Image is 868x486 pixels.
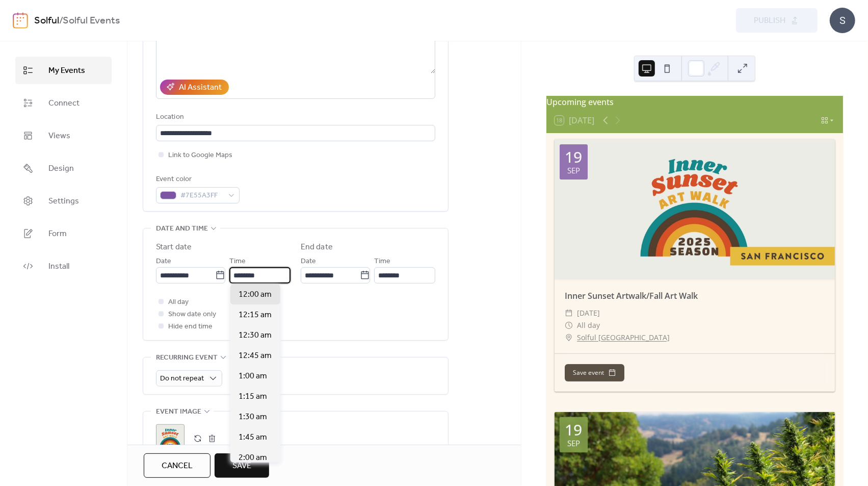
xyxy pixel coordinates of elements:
a: My Events [15,57,112,84]
a: Install [15,252,112,280]
div: ; [156,424,185,453]
div: ​ [565,307,573,319]
span: Date [156,255,171,268]
span: 1:30 am [239,411,267,423]
a: Design [15,155,112,182]
span: Link to Google Maps [168,149,232,162]
a: Solful [34,11,59,31]
span: Connect [48,97,80,110]
span: All day [577,319,600,331]
span: #7E55A3FF [180,190,223,202]
div: ​ [565,319,573,331]
span: Save [232,460,251,472]
div: Event color [156,173,238,186]
img: logo [13,12,28,29]
b: / [59,11,63,31]
span: [DATE] [577,307,600,319]
a: Connect [15,89,112,117]
button: Save [215,453,269,478]
a: Solful [GEOGRAPHIC_DATA] [577,331,670,344]
span: Settings [48,195,79,208]
span: Views [48,130,70,142]
span: 12:00 am [239,289,272,301]
span: Time [374,255,390,268]
span: Hide end time [168,321,213,333]
span: Date [301,255,316,268]
div: End date [301,241,333,253]
div: 19 [565,149,582,165]
span: Event image [156,406,201,418]
div: Inner Sunset Artwalk/Fall Art Walk [555,290,835,302]
div: ​ [565,331,573,344]
div: 19 [565,422,582,438]
span: Show date only [168,309,216,321]
span: Date and time [156,223,208,235]
button: AI Assistant [160,80,229,95]
div: Sep [567,167,580,174]
span: Do not repeat [160,372,204,386]
span: Install [48,261,69,273]
span: All day [168,296,189,309]
span: 1:00 am [239,370,267,382]
span: 1:15 am [239,391,267,403]
b: Solful Events [63,11,120,31]
a: Settings [15,187,112,215]
div: Upcoming events [546,96,843,108]
span: Form [48,228,67,240]
span: Time [229,255,246,268]
a: Views [15,122,112,149]
div: Sep [567,440,580,447]
span: Design [48,163,74,175]
button: Save event [565,364,624,381]
span: My Events [48,65,85,77]
span: 2:00 am [239,452,267,464]
span: 12:30 am [239,329,272,342]
button: Cancel [144,453,211,478]
span: 12:45 am [239,350,272,362]
div: S [830,8,855,33]
div: Location [156,111,433,123]
span: 1:45 am [239,431,267,444]
span: 12:15 am [239,309,272,321]
a: Form [15,220,112,247]
div: AI Assistant [179,82,222,94]
span: Cancel [162,460,193,472]
div: Start date [156,241,192,253]
span: Recurring event [156,352,218,364]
